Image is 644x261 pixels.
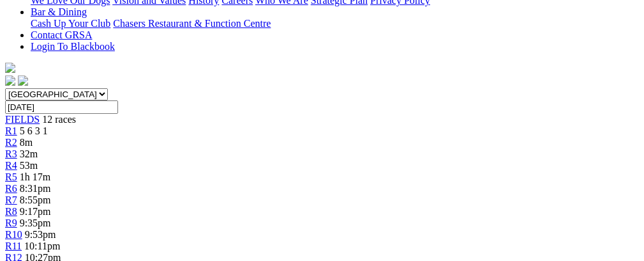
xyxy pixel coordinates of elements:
a: Chasers Restaurant & Function Centre [113,18,271,29]
a: R7 [5,194,17,205]
a: R3 [5,148,17,159]
img: logo-grsa-white.png [5,63,15,73]
span: 8:31pm [20,183,51,194]
a: Cash Up Your Club [31,18,110,29]
span: 5 6 3 1 [20,125,48,136]
span: 8:55pm [20,194,51,205]
a: R5 [5,171,17,182]
a: R10 [5,229,22,240]
a: R6 [5,183,17,194]
img: facebook.svg [5,75,15,86]
a: FIELDS [5,114,40,125]
a: R2 [5,137,17,148]
a: Bar & Dining [31,6,87,17]
span: 12 races [42,114,76,125]
a: Contact GRSA [31,29,92,40]
span: 32m [20,148,38,159]
a: R11 [5,241,22,251]
span: 8m [20,137,33,148]
img: twitter.svg [18,75,28,86]
a: R1 [5,125,17,136]
span: 53m [20,160,38,171]
span: 9:35pm [20,217,51,228]
span: 9:53pm [25,229,56,240]
a: R9 [5,217,17,228]
span: 1h 17m [20,171,50,182]
input: Select date [5,100,118,114]
div: Bar & Dining [31,18,639,29]
a: R4 [5,160,17,171]
a: Login To Blackbook [31,41,115,52]
span: 9:17pm [20,206,51,217]
a: R8 [5,206,17,217]
span: 10:11pm [24,241,60,251]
